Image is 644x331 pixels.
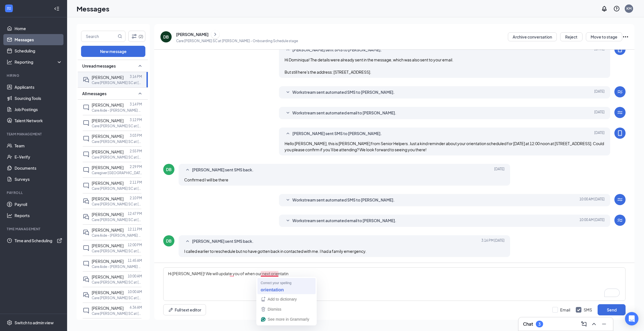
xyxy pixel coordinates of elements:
a: Sourcing Tools [15,93,62,104]
p: Care Aide - [PERSON_NAME] -SC at [GEOGRAPHIC_DATA], [GEOGRAPHIC_DATA] [92,108,142,113]
svg: WorkstreamLogo [617,196,623,203]
a: Time and SchedulingExternalLink [15,235,62,246]
span: [DATE] 3:16 PM [481,238,505,245]
a: Reports [15,210,62,221]
p: 3:03 PM [130,133,142,138]
p: 12:47 PM [128,211,142,216]
svg: WorkstreamLogo [617,109,623,116]
p: 10:00 AM [128,289,142,294]
div: Payroll [7,190,61,195]
span: [PERSON_NAME] [92,259,124,264]
p: 2:10 PM [130,196,142,200]
button: ComposeMessage [579,320,588,328]
svg: ChatInactive [83,182,89,189]
span: [PERSON_NAME] sent SMS to [PERSON_NAME]. [292,47,382,53]
a: Scheduling [15,45,62,56]
button: Archive conversation [508,32,557,41]
p: Care [PERSON_NAME] SC at [PERSON_NAME] [92,202,142,207]
p: 12:11 PM [128,227,142,232]
svg: ChatInactive [83,151,89,158]
div: DB [166,238,172,244]
p: 2:29 PM [130,164,142,169]
svg: SmallChevronUp [285,47,291,53]
p: Care [PERSON_NAME] SC at [PERSON_NAME] [92,217,142,222]
p: Care [PERSON_NAME] SC at [PERSON_NAME] [92,249,142,253]
span: Hello [PERSON_NAME], this is [PERSON_NAME] from Senior Helpers. Just a kind reminder about your o... [285,141,604,152]
div: Switch to admin view [15,320,54,325]
button: ChevronUp [589,320,598,328]
p: Care [PERSON_NAME] SC at [PERSON_NAME] [92,155,142,160]
span: [PERSON_NAME] [92,212,124,217]
span: [PERSON_NAME] [92,149,124,154]
button: New message [81,46,145,57]
h1: Messages [77,4,109,13]
svg: MobileSms [617,130,623,136]
span: [PERSON_NAME] [92,118,124,123]
a: Job Postings [15,104,62,115]
span: [PERSON_NAME] [92,290,124,295]
svg: DoubleChat [83,198,89,205]
a: Messages [15,34,62,45]
a: Home [15,23,62,34]
svg: ChatInactive [83,307,89,314]
span: [PERSON_NAME] [92,227,124,232]
svg: Notifications [601,5,608,12]
p: 3:14 PM [130,102,142,107]
p: 3:12 PM [130,117,142,122]
p: Care [PERSON_NAME] SC at [PERSON_NAME] - Onboarding Schedule stage [176,39,298,43]
div: DB [163,34,169,40]
div: Open Intercom Messenger [625,312,638,325]
svg: ChatInactive [83,104,89,111]
svg: DoubleChat [83,76,89,83]
span: [DATE] 10:00 AM [579,217,605,224]
span: Hi Dominiqua! The details were already sent in the message, which was also sent to your email. Bu... [285,57,453,75]
a: Payroll [15,199,62,210]
p: 10:00 AM [128,274,142,279]
button: Send [598,304,626,315]
span: [DATE] [494,167,505,173]
span: [PERSON_NAME] [92,102,124,107]
p: 2:55 PM [130,149,142,153]
p: Care Aide - [PERSON_NAME] -SC at [GEOGRAPHIC_DATA], [GEOGRAPHIC_DATA] [92,264,142,269]
button: Reject [560,32,583,41]
div: Hiring [7,73,61,78]
svg: ChatInactive [83,135,89,142]
span: Workstream sent automated email to [PERSON_NAME]. [292,217,396,224]
svg: WorkstreamLogo [617,88,623,95]
a: Applicants [15,81,62,93]
svg: Settings [7,320,12,325]
span: [PERSON_NAME] [92,243,124,248]
p: 3:16 PM [130,74,142,79]
textarea: To enrich screen reader interactions, please activate Accessibility in Grammarly extension settings [163,267,626,301]
svg: ChevronUp [591,321,597,327]
span: All messages [82,91,106,96]
svg: QuestionInfo [613,5,620,12]
span: [DATE] [594,47,605,53]
svg: DoubleChat [83,276,89,283]
span: [PERSON_NAME] [92,75,124,80]
div: Reporting [15,59,63,65]
div: KM [626,6,631,11]
span: Unread messages [82,63,116,69]
svg: DoubleChat [83,292,89,298]
p: 11:45 AM [128,258,142,263]
span: [PERSON_NAME] sent SMS to [PERSON_NAME]. [292,130,382,137]
svg: SmallChevronUp [137,63,143,69]
a: Team [15,140,62,151]
svg: Analysis [7,59,12,65]
input: Search [81,31,117,42]
h3: Chat [523,321,533,327]
a: Surveys [15,174,62,185]
svg: Filter [131,33,138,40]
svg: ChatInactive [83,167,89,173]
div: TIME MANAGEMENT [7,227,61,231]
span: [PERSON_NAME] [92,274,124,279]
button: Filter (2) [128,31,145,42]
svg: WorkstreamLogo [617,217,623,224]
svg: ChatInactive [83,120,89,126]
a: Documents [15,162,62,174]
svg: SmallChevronUp [285,130,291,137]
p: Care [PERSON_NAME] SC at [PERSON_NAME] [92,80,142,85]
p: Care [PERSON_NAME] SC at [PERSON_NAME] [92,124,142,128]
div: [PERSON_NAME] [176,32,209,37]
